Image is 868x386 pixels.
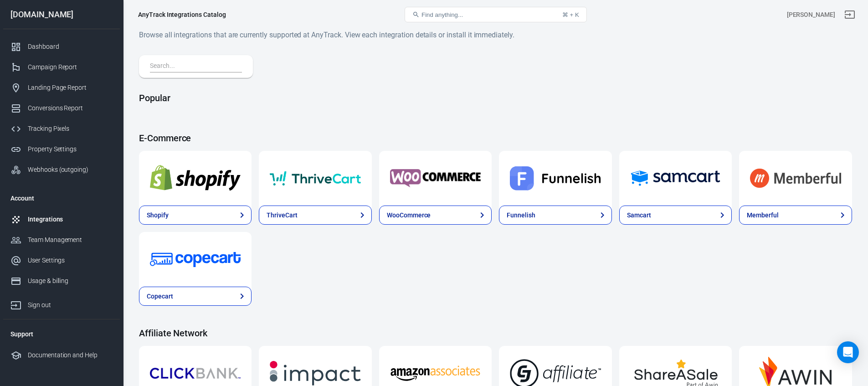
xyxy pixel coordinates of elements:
[499,206,611,225] a: Funnelish
[3,291,120,315] a: Sign out
[3,10,120,19] div: [DOMAIN_NAME]
[139,29,852,41] h6: Browse all integrations that are currently supported at AnyTrack. View each integration details o...
[3,323,120,345] li: Support
[28,83,113,93] div: Landing Page Report
[147,292,173,301] div: Copecart
[3,57,120,77] a: Campaign Report
[739,206,852,225] a: Memberful
[839,4,861,26] a: Sign out
[28,300,113,310] div: Sign out
[630,162,721,195] img: Samcart
[3,271,120,291] a: Usage & billing
[750,162,841,195] img: Memberful
[627,211,651,220] div: Samcart
[259,206,371,225] a: ThriveCart
[270,162,360,195] img: ThriveCart
[562,11,579,18] div: ⌘ + K
[3,230,120,250] a: Team Management
[379,206,492,225] a: WooCommerce
[147,211,169,220] div: Shopify
[3,187,120,209] li: Account
[3,209,120,230] a: Integrations
[421,11,463,18] span: Find anything...
[138,10,226,19] div: AnyTrack Integrations Catalog
[259,151,371,206] a: ThriveCart
[379,151,492,206] a: WooCommerce
[510,162,601,195] img: Funnelish
[787,10,835,20] div: Account id: HvykQlav
[405,7,587,22] button: Find anything...⌘ + K
[28,235,113,245] div: Team Management
[28,215,113,224] div: Integrations
[837,341,859,363] div: Open Intercom Messenger
[267,211,298,220] div: ThriveCart
[739,151,852,206] a: Memberful
[28,42,113,51] div: Dashboard
[28,144,113,154] div: Property Settings
[28,256,113,265] div: User Settings
[747,211,779,220] div: Memberful
[150,162,241,195] img: Shopify
[3,36,120,57] a: Dashboard
[139,206,252,225] a: Shopify
[390,162,481,195] img: WooCommerce
[3,160,120,180] a: Webhooks (outgoing)
[499,151,611,206] a: Funnelish
[507,211,535,220] div: Funnelish
[619,206,732,225] a: Samcart
[3,139,120,160] a: Property Settings
[150,243,241,276] img: Copecart
[28,165,113,175] div: Webhooks (outgoing)
[139,328,852,339] h4: Affiliate Network
[28,103,113,113] div: Conversions Report
[150,61,238,72] input: Search...
[28,276,113,286] div: Usage & billing
[3,98,120,118] a: Conversions Report
[3,250,120,271] a: User Settings
[387,211,431,220] div: WooCommerce
[139,232,252,287] a: Copecart
[139,151,252,206] a: Shopify
[3,77,120,98] a: Landing Page Report
[139,287,252,306] a: Copecart
[3,118,120,139] a: Tracking Pixels
[139,93,852,103] h4: Popular
[28,62,113,72] div: Campaign Report
[619,151,732,206] a: Samcart
[28,350,113,360] div: Documentation and Help
[139,133,852,144] h4: E-Commerce
[28,124,113,134] div: Tracking Pixels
